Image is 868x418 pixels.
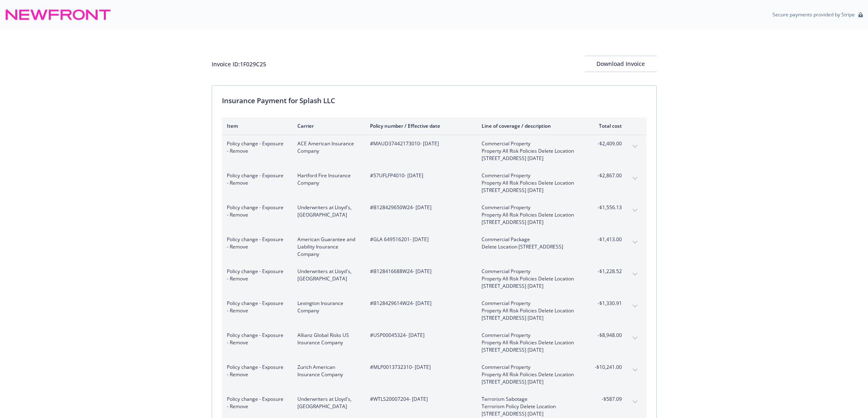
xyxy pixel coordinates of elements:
span: #MAUD37442173010 - [DATE] [370,140,468,147]
div: Policy change - Exposure - RemoveUnderwriters at Lloyd's, [GEOGRAPHIC_DATA]#B128416688W24- [DATE]... [222,263,646,295]
span: Policy change - Exposure - Remove [227,236,284,251]
span: Underwriters at Lloyd's, [GEOGRAPHIC_DATA] [297,204,357,219]
span: -$587.09 [591,395,622,403]
span: Policy change - Exposure - Remove [227,140,284,155]
span: Commercial PropertyProperty All Risk Policies Delete Location [STREET_ADDRESS] [DATE] [482,332,578,354]
span: -$1,330.91 [591,300,622,307]
span: Zurich American Insurance Company [297,364,357,378]
div: Policy number / Effective date [370,122,468,129]
span: Property All Risk Policies Delete Location [STREET_ADDRESS] [DATE] [482,339,578,354]
span: -$8,948.00 [591,332,622,339]
span: Commercial PropertyProperty All Risk Policies Delete Location [STREET_ADDRESS] [DATE] [482,364,578,386]
span: -$1,556.13 [591,204,622,211]
span: #GLA 649516201 - [DATE] [370,236,468,243]
div: Policy change - Exposure - RemoveUnderwriters at Lloyd's, [GEOGRAPHIC_DATA]#B128429650W24- [DATE]... [222,199,646,231]
div: Policy change - Exposure - RemoveAllianz Global Risks US Insurance Company#USP00045324- [DATE]Com... [222,327,646,359]
span: Underwriters at Lloyd's, [GEOGRAPHIC_DATA] [297,268,357,282]
span: Commercial PropertyProperty All Risk Policies Delete Location [STREET_ADDRESS] [DATE] [482,268,578,290]
span: -$2,409.00 [591,140,622,147]
span: Hartford Fire Insurance Company [297,172,357,187]
span: Underwriters at Lloyd's, [GEOGRAPHIC_DATA] [297,395,357,410]
span: -$1,413.00 [591,236,622,243]
span: #WTLS20007204 - [DATE] [370,395,468,403]
span: Property All Risk Policies Delete Location [STREET_ADDRESS] [DATE] [482,147,578,162]
span: Allianz Global Risks US Insurance Company [297,332,357,346]
span: Property All Risk Policies Delete Location [STREET_ADDRESS] [DATE] [482,275,578,290]
div: Insurance Payment for Splash LLC [222,95,646,106]
div: Carrier [297,122,357,129]
span: Policy change - Exposure - Remove [227,172,284,187]
span: Terrorism Policy Delete Location [STREET_ADDRESS] [DATE] [482,403,578,418]
span: Policy change - Exposure - Remove [227,364,284,378]
button: expand content [628,268,642,281]
span: Policy change - Exposure - Remove [227,332,284,346]
span: #MLP0013732310 - [DATE] [370,364,468,371]
span: #B128429650W24 - [DATE] [370,204,468,211]
button: expand content [628,140,642,153]
div: Policy change - Exposure - RemoveHartford Fire Insurance Company#57UFLFP4010- [DATE]Commercial Pr... [222,167,646,199]
span: Property All Risk Policies Delete Location [STREET_ADDRESS] [DATE] [482,211,578,226]
span: American Guarantee and Liability Insurance Company [297,236,357,258]
span: Policy change - Exposure - Remove [227,395,284,410]
span: Terrorism SabotageTerrorism Policy Delete Location [STREET_ADDRESS] [DATE] [482,395,578,418]
span: Commercial Package [482,236,578,243]
span: Property All Risk Policies Delete Location [STREET_ADDRESS] [DATE] [482,371,578,386]
span: -$1,228.52 [591,268,622,275]
button: expand content [628,204,642,217]
button: expand content [628,300,642,313]
span: Policy change - Exposure - Remove [227,204,284,219]
span: Commercial Property [482,268,578,275]
span: Commercial Property [482,204,578,211]
span: Lexington Insurance Company [297,300,357,314]
span: -$10,241.00 [591,364,622,371]
button: expand content [628,236,642,249]
button: expand content [628,364,642,377]
div: Item [227,122,284,129]
span: Policy change - Exposure - Remove [227,300,284,314]
div: Invoice ID: 1F029C25 [212,60,266,68]
span: #57UFLFP4010 - [DATE] [370,172,468,179]
span: Commercial PackageDelete Location [STREET_ADDRESS] [482,236,578,251]
span: ACE American Insurance Company [297,140,357,155]
button: expand content [628,332,642,345]
div: Policy change - Exposure - RemoveLexington Insurance Company#B128429614W24- [DATE]Commercial Prop... [222,295,646,327]
div: Download Invoice [585,56,657,72]
span: Property All Risk Policies Delete Location [STREET_ADDRESS] [DATE] [482,179,578,194]
span: Commercial PropertyProperty All Risk Policies Delete Location [STREET_ADDRESS] [DATE] [482,172,578,194]
button: Download Invoice [585,56,657,72]
span: -$2,867.00 [591,172,622,179]
span: Commercial Property [482,332,578,339]
span: Property All Risk Policies Delete Location [STREET_ADDRESS] [DATE] [482,307,578,322]
button: expand content [628,172,642,185]
span: Commercial Property [482,172,578,179]
div: Total cost [591,122,622,129]
span: Commercial Property [482,140,578,147]
span: Commercial PropertyProperty All Risk Policies Delete Location [STREET_ADDRESS] [DATE] [482,204,578,226]
span: #B128416688W24 - [DATE] [370,268,468,275]
span: Delete Location [STREET_ADDRESS] [482,243,578,251]
button: expand content [628,395,642,409]
span: Commercial PropertyProperty All Risk Policies Delete Location [STREET_ADDRESS] [DATE] [482,300,578,322]
div: Policy change - Exposure - RemoveAmerican Guarantee and Liability Insurance Company#GLA 649516201... [222,231,646,263]
div: Line of coverage / description [482,122,578,129]
span: Commercial PropertyProperty All Risk Policies Delete Location [STREET_ADDRESS] [DATE] [482,140,578,162]
span: #B128429614W24 - [DATE] [370,300,468,307]
span: #USP00045324 - [DATE] [370,332,468,339]
span: Terrorism Sabotage [482,395,578,403]
span: Commercial Property [482,364,578,371]
p: Secure payments provided by Stripe [772,11,855,18]
div: Policy change - Exposure - RemoveACE American Insurance Company#MAUD37442173010- [DATE]Commercial... [222,135,646,167]
div: Policy change - Exposure - RemoveZurich American Insurance Company#MLP0013732310- [DATE]Commercia... [222,359,646,391]
span: Commercial Property [482,300,578,307]
span: Policy change - Exposure - Remove [227,268,284,282]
